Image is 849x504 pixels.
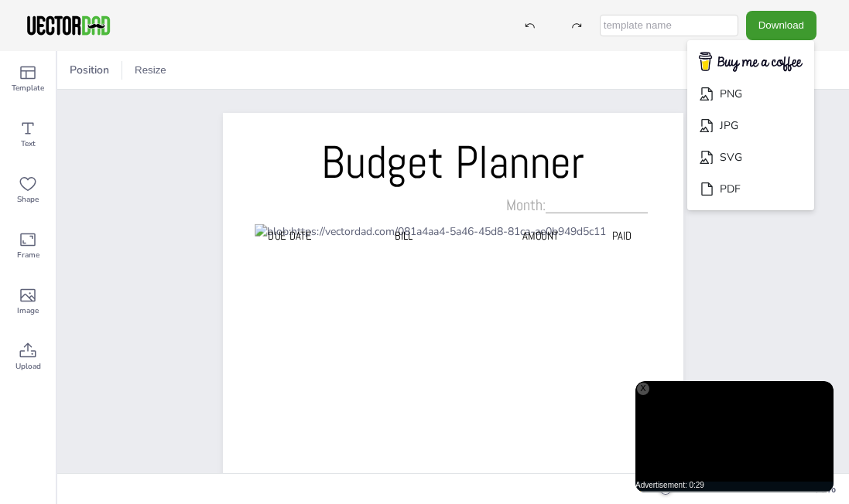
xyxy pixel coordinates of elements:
[17,249,39,261] span: Frame
[637,383,649,395] div: X
[21,138,36,150] span: Text
[128,58,173,83] button: Resize
[25,14,112,37] img: VectorDad-1.png
[321,133,584,191] span: Budget Planner
[506,195,648,215] span: Month:____________
[67,63,112,77] span: Position
[746,11,816,39] button: Download
[612,228,632,243] span: PAID
[687,78,814,110] li: PNG
[687,110,814,141] li: JPG
[687,173,814,205] li: PDF
[15,360,41,373] span: Upload
[689,47,813,77] img: buymecoffee.png
[635,482,834,489] div: Advertisement: 0:29
[17,193,39,206] span: Shape
[17,305,39,317] span: Image
[635,381,834,492] iframe: Advertisement
[268,228,311,243] span: Due Date
[522,228,559,243] span: AMOUNT
[687,141,814,173] li: SVG
[12,82,44,94] span: Template
[635,381,834,492] div: Video Player
[600,15,738,36] input: template name
[687,40,814,211] ul: Download
[395,228,413,243] span: BILL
